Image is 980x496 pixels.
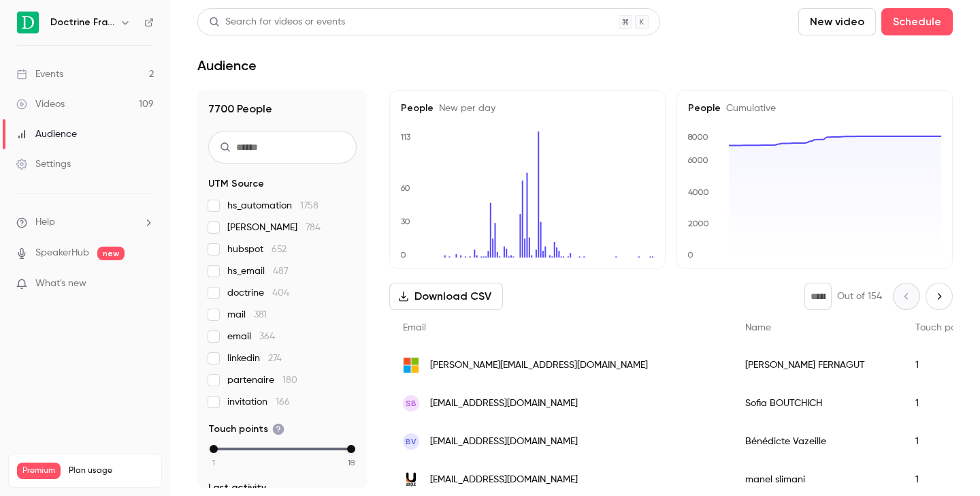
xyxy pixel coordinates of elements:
span: Help [35,215,55,230]
span: email [227,330,275,343]
button: Schedule [881,8,953,35]
span: Premium [17,463,61,479]
div: Videos [16,97,65,111]
span: UTM Source [208,177,264,191]
button: Download CSV [389,283,503,310]
img: Doctrine France [17,12,39,33]
text: 0 [687,250,693,260]
h1: 7700 People [208,101,357,117]
span: 381 [254,310,267,320]
span: 784 [306,223,321,232]
a: SpeakerHub [35,246,89,260]
p: Out of 154 [837,290,882,303]
span: Touch points [208,422,284,436]
div: Events [16,67,63,81]
span: hs_automation [227,199,318,213]
span: 274 [268,354,282,363]
h1: Audience [197,57,257,74]
span: [PERSON_NAME][EMAIL_ADDRESS][DOMAIN_NAME] [430,358,648,373]
div: max [347,445,355,453]
span: BV [406,435,416,448]
span: 652 [272,245,287,254]
span: doctrine [227,286,289,300]
h5: People [688,102,941,115]
span: [PERSON_NAME] [227,221,321,234]
span: [EMAIL_ADDRESS][DOMAIN_NAME] [430,473,578,487]
div: [PERSON_NAME] FERNAGUT [732,346,902,384]
span: hubspot [227,243,287,256]
span: [EMAIL_ADDRESS][DOMAIN_NAME] [430,397,578,411]
div: Settings [16,157,71,171]
span: Email [403,323,426,332]
button: Next page [926,283,953,310]
iframe: Noticeable Trigger [137,278,154,290]
span: mail [227,308,267,322]
img: groupeubique.com [403,471,419,488]
span: hs_email [227,264,289,278]
span: Name [745,323,771,332]
div: Bénédicte Vazeille [732,422,902,461]
span: Cumulative [721,104,776,113]
text: 4000 [688,187,709,197]
span: New per day [434,104,495,113]
text: 6000 [687,155,708,165]
span: Last activity [208,481,266,495]
span: 1758 [300,201,318,211]
text: 60 [400,183,410,193]
span: new [97,247,125,260]
span: [EMAIL_ADDRESS][DOMAIN_NAME] [430,435,578,449]
div: Audience [16,127,77,141]
img: outlook.fr [403,357,419,373]
span: 487 [273,266,289,276]
div: Sofia BOUTCHICH [732,384,902,422]
span: 404 [272,288,289,298]
span: Touch points [915,323,971,332]
text: 113 [400,132,411,142]
button: New video [798,8,876,35]
span: SB [406,397,416,409]
text: 30 [401,217,410,226]
span: 180 [282,375,297,385]
text: 0 [400,250,406,260]
span: partenaire [227,373,297,387]
span: What's new [35,277,86,291]
h5: People [401,102,654,115]
text: 8000 [687,132,708,142]
span: 18 [348,456,355,469]
text: 2000 [688,219,709,228]
span: 1 [212,456,215,469]
span: linkedin [227,352,282,365]
span: 364 [259,332,275,341]
span: invitation [227,395,290,409]
span: 166 [276,397,290,407]
li: help-dropdown-opener [16,215,154,230]
span: Plan usage [69,465,153,476]
div: min [210,445,218,453]
div: Search for videos or events [209,15,345,29]
h6: Doctrine France [50,16,114,29]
